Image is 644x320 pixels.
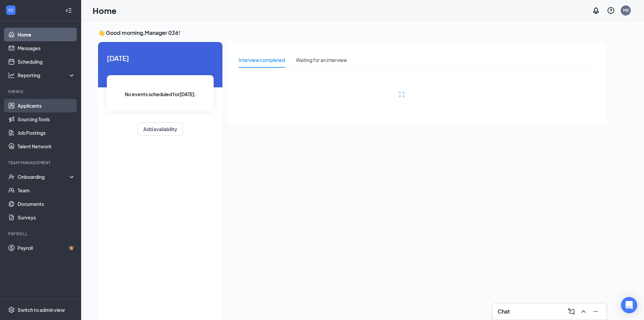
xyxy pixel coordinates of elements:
svg: QuestionInfo [607,6,615,15]
svg: Settings [8,306,15,313]
a: Job Postings [18,126,75,140]
button: ChevronUp [578,306,589,317]
a: Messages [18,41,75,55]
div: Hiring [8,89,74,94]
a: Scheduling [18,55,75,68]
div: Waiting for an interview [296,56,347,64]
a: Talent Network [18,140,75,153]
a: Surveys [18,211,75,224]
button: Minimize [590,306,601,317]
svg: Notifications [592,6,600,15]
div: Team Management [8,160,74,166]
div: Onboarding [18,173,70,180]
svg: Minimize [592,307,600,316]
div: M0 [623,7,629,13]
svg: ChevronUp [579,307,588,316]
a: Home [18,28,75,41]
div: Open Intercom Messenger [621,297,637,313]
span: No events scheduled for [DATE] . [125,90,196,98]
svg: UserCheck [8,173,15,180]
a: Team [18,184,75,197]
svg: WorkstreamLogo [7,7,14,14]
a: Documents [18,197,75,211]
div: Interview completed [239,56,285,64]
h3: Chat [498,308,510,315]
svg: Collapse [65,7,72,14]
a: Applicants [18,99,75,112]
svg: ComposeMessage [567,307,575,316]
a: Sourcing Tools [18,112,75,126]
h3: 👋 Good morning, Manager 036 ! [98,29,606,37]
h1: Home [93,5,117,16]
svg: Analysis [8,72,15,79]
div: Switch to admin view [18,306,65,313]
button: ComposeMessage [566,306,577,317]
span: [DATE] [107,53,214,63]
div: Reporting [18,72,76,79]
a: PayrollCrown [18,241,75,255]
div: Payroll [8,231,74,237]
button: Add availability [138,122,183,136]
